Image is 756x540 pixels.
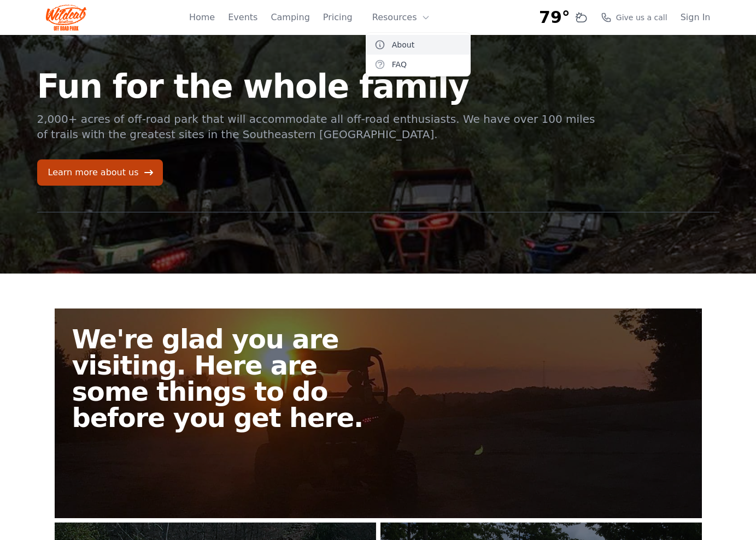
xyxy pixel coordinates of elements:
[55,308,702,518] a: We're glad you are visiting. Here are some things to do before you get here.
[228,11,257,24] a: Events
[601,12,667,23] a: Give us a call
[323,11,353,24] a: Pricing
[72,326,387,431] h2: We're glad you are visiting. Here are some things to do before you get here.
[37,159,163,186] a: Learn more about us
[37,70,597,103] h1: Fun for the whole family
[189,11,215,24] a: Home
[366,55,471,74] a: FAQ
[616,12,667,23] span: Give us a call
[539,8,570,27] span: 79°
[37,111,597,142] p: 2,000+ acres of off-road park that will accommodate all off-road enthusiasts. We have over 100 mi...
[46,4,87,31] img: Wildcat Logo
[681,11,711,24] a: Sign In
[366,35,471,55] a: About
[271,11,309,24] a: Camping
[366,7,437,28] button: Resources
